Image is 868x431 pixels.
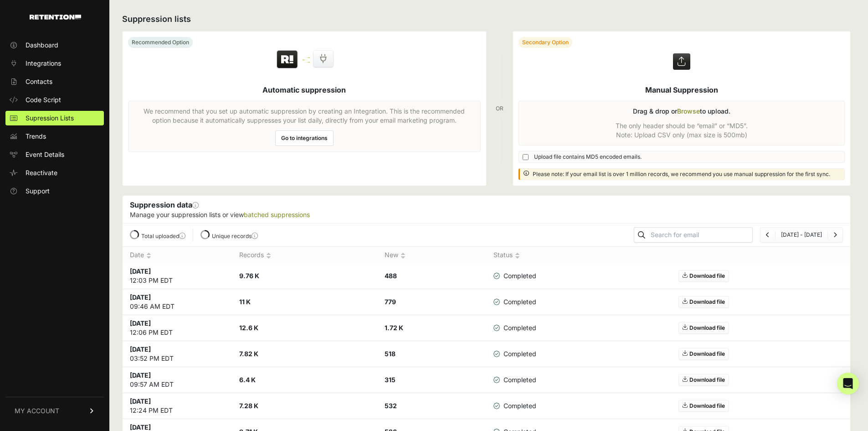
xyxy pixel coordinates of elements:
[123,367,232,393] td: 09:57 AM EDT
[377,247,487,264] th: New
[760,227,843,243] nav: Page navigation
[26,114,74,123] span: Supression Lists
[493,375,536,384] span: Completed
[493,271,536,280] span: Completed
[212,233,258,239] label: Unique records
[5,93,104,107] a: Code Script
[493,323,536,332] span: Completed
[239,272,259,280] strong: 9.76 K
[678,374,729,386] a: Download file
[26,59,61,68] span: Integrations
[5,147,104,162] a: Event Details
[275,130,334,146] a: Go to integrations
[232,247,377,264] th: Records
[678,270,729,282] a: Download file
[276,50,299,70] img: Retention
[385,298,396,306] strong: 779
[130,423,151,431] strong: [DATE]
[385,376,395,384] strong: 315
[123,315,232,341] td: 12:06 PM EDT
[5,166,104,180] a: Reactivate
[26,41,58,50] span: Dashboard
[239,298,251,306] strong: 11 K
[130,267,151,275] strong: [DATE]
[239,324,258,332] strong: 12.6 K
[833,231,837,238] a: Next
[5,74,104,89] a: Contacts
[26,132,46,141] span: Trends
[26,168,57,177] span: Reactivate
[534,153,642,161] span: Upload file contains MD5 encoded emails.
[486,247,559,264] th: Status
[123,289,232,315] td: 09:46 AM EDT
[5,129,104,144] a: Trends
[678,296,729,308] a: Download file
[130,293,151,301] strong: [DATE]
[385,402,397,410] strong: 532
[493,401,536,410] span: Completed
[678,400,729,412] a: Download file
[649,228,752,241] input: Search for email
[130,319,151,327] strong: [DATE]
[123,393,232,419] td: 12:24 PM EDT
[401,252,406,259] img: no_sort-eaf950dc5ab64cae54d48a5578032e96f70b2ecb7d747501f34c8f2db400fb66.gif
[766,231,770,238] a: Previous
[493,297,536,306] span: Completed
[26,95,61,104] span: Code Script
[146,252,151,259] img: no_sort-eaf950dc5ab64cae54d48a5578032e96f70b2ecb7d747501f34c8f2db400fb66.gif
[266,252,271,259] img: no_sort-eaf950dc5ab64cae54d48a5578032e96f70b2ecb7d747501f34c8f2db400fb66.gif
[303,59,310,61] img: integration
[130,345,151,353] strong: [DATE]
[123,196,850,223] div: Suppression data
[837,373,859,395] div: Open Intercom Messenger
[130,397,151,405] strong: [DATE]
[385,350,395,358] strong: 518
[123,341,232,367] td: 03:52 PM EDT
[239,350,258,358] strong: 7.82 K
[26,77,52,86] span: Contacts
[123,263,232,289] td: 12:03 PM EDT
[26,187,50,196] span: Support
[128,37,193,48] div: Recommended Option
[385,324,403,332] strong: 1.72 K
[678,348,729,360] a: Download file
[244,211,310,218] a: batched suppressions
[5,111,104,125] a: Supression Lists
[30,15,81,20] img: Retention.com
[239,402,258,410] strong: 7.28 K
[15,406,59,415] span: MY ACCOUNT
[5,397,104,425] a: MY ACCOUNT
[130,210,843,219] p: Manage your suppression lists or view
[515,252,520,259] img: no_sort-eaf950dc5ab64cae54d48a5578032e96f70b2ecb7d747501f34c8f2db400fb66.gif
[122,13,851,26] h2: Suppression lists
[303,62,310,63] img: integration
[5,38,104,52] a: Dashboard
[123,247,232,264] th: Date
[130,371,151,379] strong: [DATE]
[775,231,827,239] li: [DATE] - [DATE]
[678,322,729,334] a: Download file
[496,31,503,186] div: OR
[523,154,529,160] input: Upload file contains MD5 encoded emails.
[493,349,536,358] span: Completed
[262,84,346,95] h5: Automatic suppression
[303,57,310,58] img: integration
[385,272,397,280] strong: 488
[239,376,256,384] strong: 6.4 K
[141,233,185,239] label: Total uploaded
[26,150,64,159] span: Event Details
[5,184,104,198] a: Support
[134,107,475,125] p: We recommend that you set up automatic suppression by creating an Integration. This is the recomm...
[5,56,104,71] a: Integrations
